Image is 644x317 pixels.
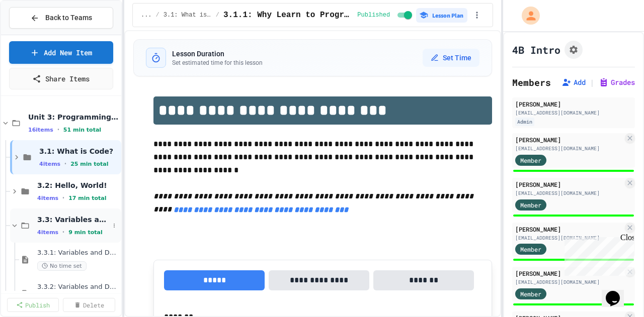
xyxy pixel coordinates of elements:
[561,77,586,87] button: Add
[62,194,64,202] span: •
[515,225,623,234] div: [PERSON_NAME]
[515,180,623,189] div: [PERSON_NAME]
[357,11,390,19] span: Published
[37,195,58,201] span: 4 items
[560,233,634,276] iframe: chat widget
[39,147,119,156] span: 3.1: What is Code?
[515,278,623,286] div: [EMAIL_ADDRESS][DOMAIN_NAME]
[423,49,479,67] button: Set Time
[63,298,115,312] a: Delete
[515,118,534,126] div: Admin
[520,289,541,298] span: Member
[223,9,353,21] span: 3.1.1: Why Learn to Program?
[28,127,53,133] span: 16 items
[357,9,414,21] div: Content is published and visible to students
[156,11,159,19] span: /
[45,13,92,23] span: Back to Teams
[520,245,541,254] span: Member
[511,4,542,27] div: My Account
[515,269,623,278] div: [PERSON_NAME]
[590,76,595,88] span: |
[64,160,66,168] span: •
[109,221,119,231] button: More options
[68,195,106,201] span: 17 min total
[164,11,212,19] span: 3.1: What is Code?
[602,277,634,307] iframe: chat widget
[37,261,87,271] span: No time set
[57,126,59,134] span: •
[141,11,152,19] span: ...
[37,283,119,291] span: 3.3.2: Variables and Data Types - Review
[9,68,113,89] a: Share Items
[520,156,541,165] span: Member
[9,7,113,29] button: Back to Teams
[37,215,109,224] span: 3.3: Variables and Data Types
[7,298,59,312] a: Publish
[515,189,623,197] div: [EMAIL_ADDRESS][DOMAIN_NAME]
[565,41,583,59] button: Assignment Settings
[512,75,551,89] h2: Members
[37,249,119,257] span: 3.3.1: Variables and Data Types
[515,234,623,242] div: [EMAIL_ADDRESS][DOMAIN_NAME]
[172,59,263,67] p: Set estimated time for this lesson
[68,229,103,236] span: 9 min total
[37,181,119,190] span: 3.2: Hello, World!
[515,145,623,152] div: [EMAIL_ADDRESS][DOMAIN_NAME]
[599,77,635,87] button: Grades
[62,228,64,236] span: •
[37,229,58,236] span: 4 items
[520,200,541,209] span: Member
[39,161,60,167] span: 4 items
[4,4,69,64] div: Chat with us now!Close
[515,109,632,117] div: [EMAIL_ADDRESS][DOMAIN_NAME]
[70,161,108,167] span: 25 min total
[172,49,263,59] h3: Lesson Duration
[515,99,632,109] div: [PERSON_NAME]
[512,43,560,57] h1: 4B Intro
[63,127,101,133] span: 51 min total
[28,113,119,122] span: Unit 3: Programming Fundamentals
[9,41,113,64] a: Add New Item
[515,135,623,144] div: [PERSON_NAME]
[216,11,219,19] span: /
[416,8,467,23] button: Lesson Plan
